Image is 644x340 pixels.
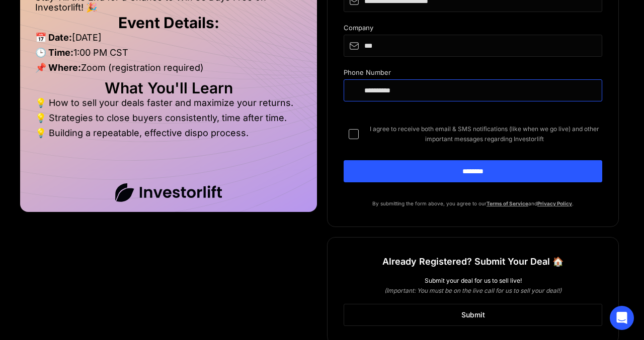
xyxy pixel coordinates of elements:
div: Phone Number [344,69,602,79]
em: (Important: You must be on the live call for us to sell your deal!) [384,287,561,294]
strong: 🕒 Time: [35,47,73,58]
a: Terms of Service [487,200,528,206]
span: I agree to receive both email & SMS notifications (like when we go live) and other important mess... [367,124,602,144]
li: [DATE] [35,33,302,48]
strong: Event Details: [118,14,219,32]
h1: Already Registered? Submit Your Deal 🏠 [382,253,563,271]
li: 💡 How to sell your deals faster and maximize your returns. [35,98,302,113]
h2: What You'll Learn [35,83,302,93]
p: By submitting the form above, you agree to our and . [344,198,602,208]
a: Privacy Policy [537,200,572,206]
a: Submit [344,304,602,326]
strong: 📌 Where: [35,62,81,73]
div: Submit your deal for us to sell live! [344,276,602,286]
li: Zoom (registration required) [35,63,302,78]
strong: 📅 Date: [35,32,72,43]
li: 💡 Strategies to close buyers consistently, time after time. [35,113,302,128]
li: 💡 Building a repeatable, effective dispo process. [35,128,302,138]
div: Open Intercom Messenger [610,306,634,330]
div: Company [344,24,602,35]
li: 1:00 PM CST [35,48,302,63]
